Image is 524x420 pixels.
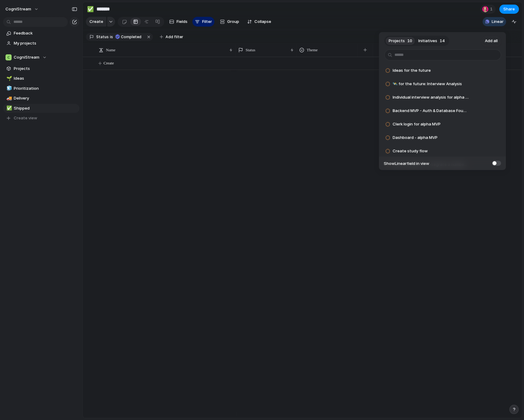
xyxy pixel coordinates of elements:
[407,38,412,44] span: 10
[393,121,441,127] span: Clerk login for alpha MVP
[418,38,437,44] span: Initiatives
[415,36,448,46] button: Initiatives14
[393,148,428,154] span: Create study flow
[482,36,501,46] button: Add all
[393,67,431,74] span: Ideas for the future
[393,108,469,114] span: Backend MVP - Auth & Database Foundation
[485,38,498,44] span: Add all
[393,81,462,87] span: 🛰️ for the future: Interview Analysis
[393,135,438,141] span: Dashboard - alpha MVP
[386,36,415,46] button: Projects10
[393,94,469,100] span: Individual interview analysis for alpha MVP
[440,38,445,44] span: 14
[389,38,405,44] span: Projects
[384,161,429,167] span: Show Linear field in view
